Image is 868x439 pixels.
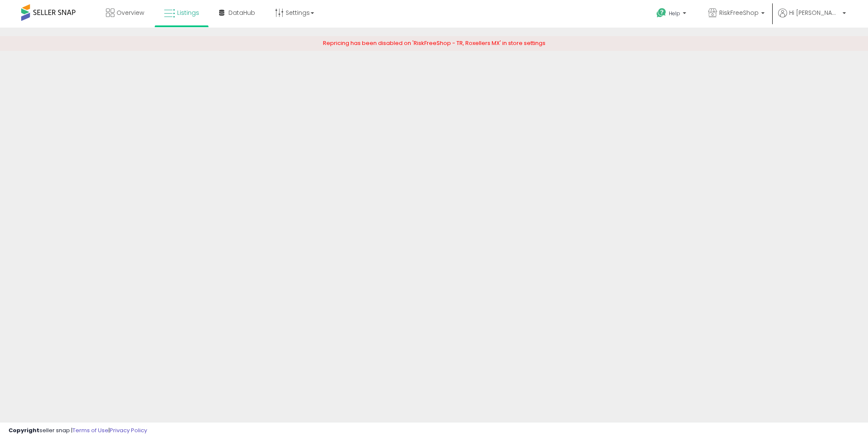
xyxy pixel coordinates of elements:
[323,39,545,47] span: Repricing has been disabled on 'RiskFreeShop - TR, Roxellers MX' in store settings
[117,8,144,17] span: Overview
[669,10,680,17] span: Help
[650,1,695,28] a: Help
[789,8,840,17] span: Hi [PERSON_NAME]
[656,8,667,18] i: Get Help
[778,8,846,28] a: Hi [PERSON_NAME]
[177,8,199,17] span: Listings
[719,8,759,17] span: RiskFreeShop
[228,8,255,17] span: DataHub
